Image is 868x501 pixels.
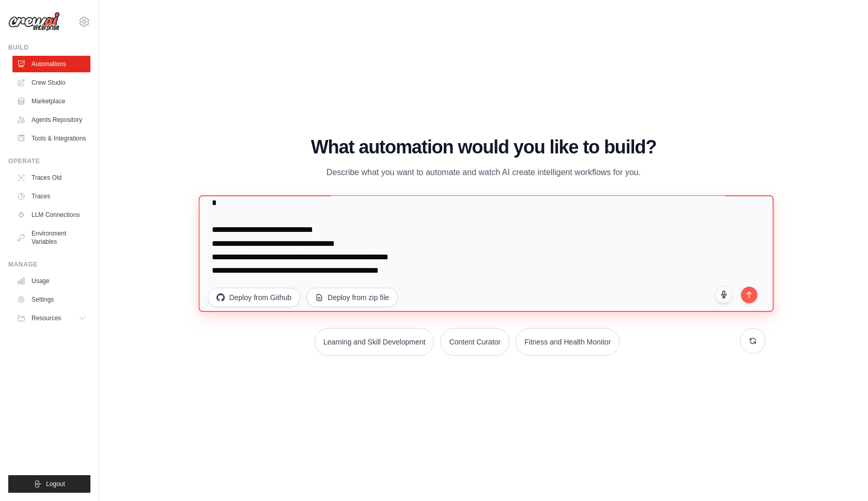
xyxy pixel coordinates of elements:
[12,188,90,205] a: Traces
[816,451,868,501] iframe: Chat Widget
[12,130,90,147] a: Tools & Integrations
[12,93,90,109] a: Marketplace
[12,56,90,72] a: Automations
[208,288,300,307] button: Deploy from Github
[12,74,90,91] a: Crew Studio
[8,157,90,165] div: Operate
[12,112,90,128] a: Agents Repository
[12,291,90,308] a: Settings
[306,288,398,307] button: Deploy from zip file
[310,166,657,179] p: Describe what you want to automate and watch AI create intelligent workflows for you.
[516,328,619,356] button: Fitness and Health Monitor
[32,314,61,322] span: Resources
[12,169,90,186] a: Traces Old
[315,328,435,356] button: Learning and Skill Development
[12,310,90,326] button: Resources
[8,475,90,493] button: Logout
[8,260,90,269] div: Manage
[202,137,765,158] h1: What automation would you like to build?
[12,207,90,223] a: LLM Connections
[12,225,90,250] a: Environment Variables
[8,12,60,32] img: Logo
[46,480,65,488] span: Logout
[440,328,509,356] button: Content Curator
[12,273,90,289] a: Usage
[8,43,90,52] div: Build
